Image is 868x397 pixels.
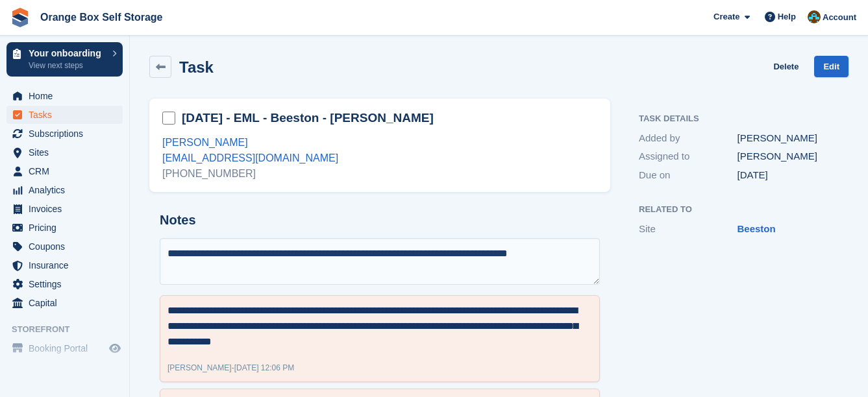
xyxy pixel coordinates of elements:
span: Coupons [29,237,106,256]
a: menu [6,87,123,105]
a: menu [6,162,123,180]
div: Assigned to [639,149,738,164]
img: Mike [808,10,821,23]
a: [PERSON_NAME] [162,137,248,148]
h2: [DATE] - EML - Beeston - [PERSON_NAME] [182,110,434,126]
div: [DATE] [738,168,836,183]
span: Create [713,10,739,23]
h2: Notes [160,213,600,228]
div: Site [639,222,738,237]
span: Invoices [29,200,106,218]
a: Edit [814,56,849,77]
div: Added by [639,131,738,146]
a: menu [6,200,123,218]
span: [PERSON_NAME] [167,363,232,372]
a: Delete [773,56,799,77]
span: Analytics [29,181,106,199]
span: [DATE] 12:06 PM [234,363,294,372]
a: menu [6,125,123,143]
a: menu [6,339,123,357]
span: Account [823,11,856,24]
span: Insurance [29,256,106,274]
a: menu [6,275,123,293]
div: [PERSON_NAME] [738,149,836,164]
a: menu [6,219,123,237]
a: menu [6,106,123,124]
span: Pricing [29,219,106,237]
h2: Task Details [639,114,836,124]
span: Booking Portal [29,339,106,357]
a: Your onboarding View next steps [6,42,123,77]
a: Beeston [738,223,776,234]
a: Preview store [107,341,123,356]
span: Sites [29,143,106,162]
div: [PHONE_NUMBER] [162,166,597,182]
a: menu [6,143,123,162]
span: Tasks [29,106,106,124]
a: [EMAIL_ADDRESS][DOMAIN_NAME] [162,152,338,163]
h2: Related to [639,205,836,215]
a: menu [6,237,123,256]
span: Settings [29,275,106,293]
a: menu [6,256,123,274]
span: Home [29,87,106,105]
a: Orange Box Self Storage [35,6,168,28]
span: Help [778,10,796,23]
p: Your onboarding [29,49,106,58]
span: CRM [29,162,106,180]
span: Storefront [12,323,129,336]
a: menu [6,181,123,199]
div: Due on [639,168,738,183]
span: Capital [29,294,106,312]
p: View next steps [29,60,106,71]
h2: Task [179,58,214,76]
a: menu [6,294,123,312]
div: - [167,362,294,374]
span: Subscriptions [29,125,106,143]
img: stora-icon-8386f47178a22dfd0bd8f6a31ec36ba5ce8667c1dd55bd0f319d3a0aa187defe.svg [10,8,30,27]
div: [PERSON_NAME] [738,131,836,146]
